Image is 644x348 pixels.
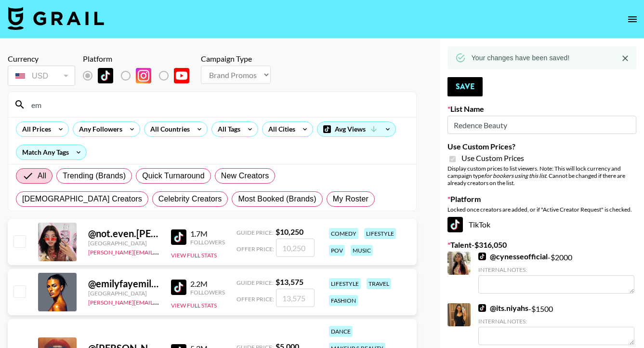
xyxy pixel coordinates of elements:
[276,277,303,286] strong: $ 13,575
[136,68,151,83] img: Instagram
[329,245,345,256] div: pov
[83,66,197,86] div: List locked to TikTok.
[88,290,159,297] div: [GEOGRAPHIC_DATA]
[88,247,231,256] a: [PERSON_NAME][EMAIL_ADDRESS][DOMAIN_NAME]
[8,64,75,88] div: Currency is locked to USD
[201,54,271,64] div: Campaign Type
[478,253,486,260] img: TikTok
[145,122,192,136] div: All Countries
[447,194,636,204] label: Platform
[98,68,113,83] img: TikTok
[478,252,548,261] a: @cynesseofficial
[472,49,570,67] div: Your changes have been saved!
[447,217,636,232] div: TikTok
[8,54,75,64] div: Currency
[364,228,396,239] div: lifestyle
[276,239,315,257] input: 10,250
[623,10,642,29] button: open drawer
[276,227,303,236] strong: $ 10,250
[88,240,159,247] div: [GEOGRAPHIC_DATA]
[221,170,269,182] span: New Creators
[478,266,634,273] div: Internal Notes:
[329,295,358,306] div: fashion
[171,280,186,295] img: TikTok
[237,279,274,286] span: Guide Price:
[190,229,225,239] div: 1.7M
[478,304,486,312] img: TikTok
[238,193,316,205] span: Most Booked (Brands)
[276,289,315,307] input: 13,575
[171,252,217,259] button: View Full Stats
[447,77,483,96] button: Save
[38,170,46,182] span: All
[329,278,361,289] div: lifestyle
[447,240,636,250] label: Talent - $ 316,050
[478,252,634,294] div: - $ 2000
[263,122,297,136] div: All Cities
[237,245,274,253] span: Offer Price:
[8,7,104,30] img: Grail Talent
[317,122,395,136] div: Avg Views
[447,142,636,151] label: Use Custom Prices?
[16,122,53,136] div: All Prices
[88,278,159,290] div: @ emilyfayemiller
[618,51,632,66] button: Close
[447,217,463,232] img: TikTok
[63,170,126,182] span: Trending (Brands)
[478,303,528,313] a: @its.niyahs
[461,153,524,163] span: Use Custom Prices
[329,228,358,239] div: comedy
[158,193,222,205] span: Celebrity Creators
[174,68,189,83] img: YouTube
[16,145,86,160] div: Match Any Tags
[190,279,225,289] div: 2.2M
[447,206,636,213] div: Locked once creators are added, or if "Active Creator Request" is checked.
[329,326,353,337] div: dance
[333,193,368,205] span: My Roster
[171,302,217,309] button: View Full Stats
[237,295,274,303] span: Offer Price:
[367,278,391,289] div: travel
[351,245,373,256] div: music
[212,122,242,136] div: All Tags
[190,239,225,246] div: Followers
[83,54,197,64] div: Platform
[484,172,546,179] em: for bookers using this list
[22,193,142,205] span: [DEMOGRAPHIC_DATA] Creators
[73,122,124,136] div: Any Followers
[88,297,276,306] a: [PERSON_NAME][EMAIL_ADDRESS][PERSON_NAME][DOMAIN_NAME]
[88,228,159,240] div: @ not.even.[PERSON_NAME]
[10,67,73,84] div: USD
[447,104,636,114] label: List Name
[26,97,410,112] input: Search by User Name
[237,229,274,236] span: Guide Price:
[478,318,634,325] div: Internal Notes:
[447,165,636,187] div: Display custom prices to list viewers. Note: This will lock currency and campaign type . Cannot b...
[478,303,634,345] div: - $ 1500
[190,289,225,296] div: Followers
[171,229,186,245] img: TikTok
[142,170,205,182] span: Quick Turnaround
